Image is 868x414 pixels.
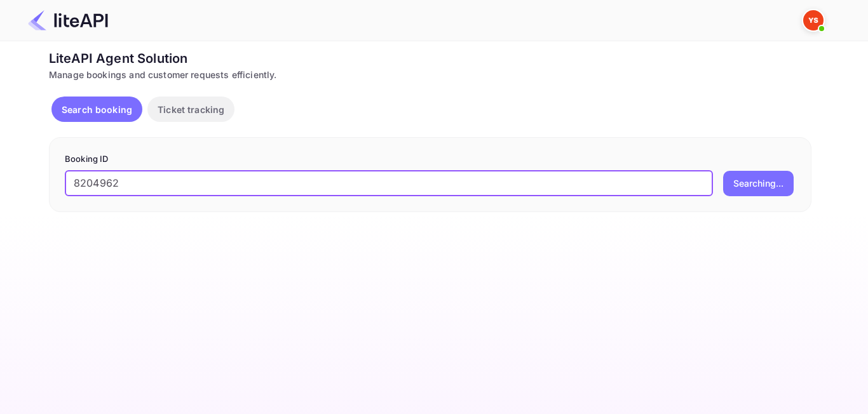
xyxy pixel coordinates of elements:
img: LiteAPI Logo [28,10,108,30]
button: Searching... [723,171,794,196]
img: Yandex Support [803,10,824,30]
p: Ticket tracking [158,103,224,116]
input: Enter Booking ID (e.g., 63782194) [65,171,713,196]
div: Manage bookings and customer requests efficiently. [49,68,811,81]
p: Booking ID [65,153,796,166]
div: LiteAPI Agent Solution [49,49,811,68]
p: Search booking [62,103,132,116]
